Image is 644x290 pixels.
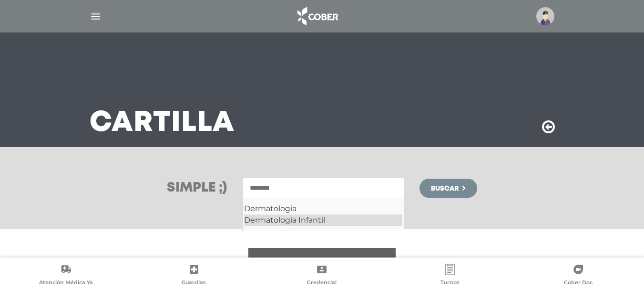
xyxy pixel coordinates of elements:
[292,5,342,28] img: logo_cober_home-white.png
[244,215,402,226] div: Dermatologia Infantil
[564,279,593,288] span: Cober Doc
[431,185,459,192] span: Buscar
[90,11,102,22] img: Cober_menu-lines-white.svg
[258,264,386,288] a: Credencial
[130,264,258,288] a: Guardias
[2,264,130,288] a: Atención Médica Ya
[419,179,477,198] button: Buscar
[386,264,514,288] a: Turnos
[244,203,402,215] div: Dermatologia
[182,279,206,288] span: Guardias
[307,279,337,288] span: Credencial
[536,7,554,25] img: profile-placeholder.svg
[39,279,93,288] span: Atención Médica Ya
[167,182,227,195] h3: Simple ;)
[90,111,235,136] h3: Cartilla
[440,279,460,288] span: Turnos
[514,264,642,288] a: Cober Doc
